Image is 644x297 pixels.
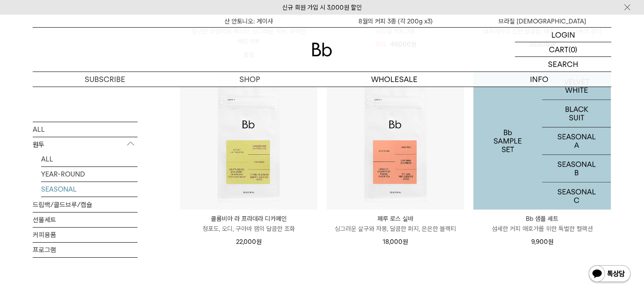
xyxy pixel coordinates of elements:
[548,238,553,246] span: 원
[312,43,332,56] img: 로고
[402,238,408,246] span: 원
[327,214,464,224] p: 페루 로스 실바
[473,72,611,210] img: 1000000330_add2_017.jpg
[180,214,317,224] p: 콜롬비아 라 프라데라 디카페인
[473,214,611,224] p: Bb 샘플 세트
[282,4,362,11] a: 신규 회원 가입 시 3,000원 할인
[473,72,611,210] a: Bb 샘플 세트
[322,72,467,87] p: WHOLESALE
[33,227,138,242] a: 커피용품
[531,238,553,246] span: 9,900
[180,224,317,234] p: 청포도, 오디, 구아바 잼의 달콤한 조화
[236,238,262,246] span: 22,000
[551,28,575,42] p: LOGIN
[383,238,408,246] span: 18,000
[473,214,611,234] a: Bb 샘플 세트 섬세한 커피 애호가를 위한 특별한 컬렉션
[467,72,611,87] p: INFO
[473,224,611,234] p: 섬세한 커피 애호가를 위한 특별한 컬렉션
[33,242,138,257] a: 프로그램
[327,72,464,210] img: 페루 로스 실바
[41,182,138,196] a: SEASONAL
[33,197,138,212] a: 드립백/콜드브루/캡슐
[33,122,138,136] a: ALL
[548,57,578,72] p: SEARCH
[549,42,569,56] p: CART
[569,42,577,56] p: (0)
[33,72,177,87] a: SUBSCRIBE
[588,264,631,284] img: 카카오톡 채널 1:1 채팅 버튼
[327,214,464,234] a: 페루 로스 실바 싱그러운 살구와 자몽, 달콤한 퍼지, 은은한 블랙티
[33,212,138,227] a: 선물세트
[177,72,322,87] a: SHOP
[33,137,138,152] p: 원두
[327,224,464,234] p: 싱그러운 살구와 자몽, 달콤한 퍼지, 은은한 블랙티
[180,214,317,234] a: 콜롬비아 라 프라데라 디카페인 청포도, 오디, 구아바 잼의 달콤한 조화
[41,151,138,166] a: ALL
[180,72,317,210] img: 콜롬비아 라 프라데라 디카페인
[515,42,611,57] a: CART (0)
[41,166,138,181] a: YEAR-ROUND
[515,28,611,42] a: LOGIN
[256,238,262,246] span: 원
